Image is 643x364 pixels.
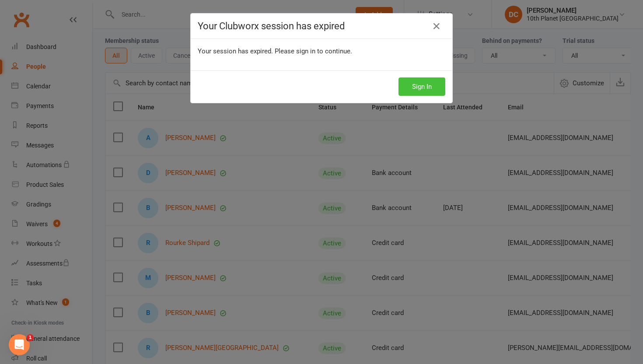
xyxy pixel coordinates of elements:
a: Close [430,19,444,33]
span: 1 [27,334,34,341]
h4: Your Clubworx session has expired [198,21,445,31]
span: Your session has expired. Please sign in to continue. [198,47,352,55]
button: Sign In [398,77,445,96]
iframe: Intercom live chat [9,334,30,355]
